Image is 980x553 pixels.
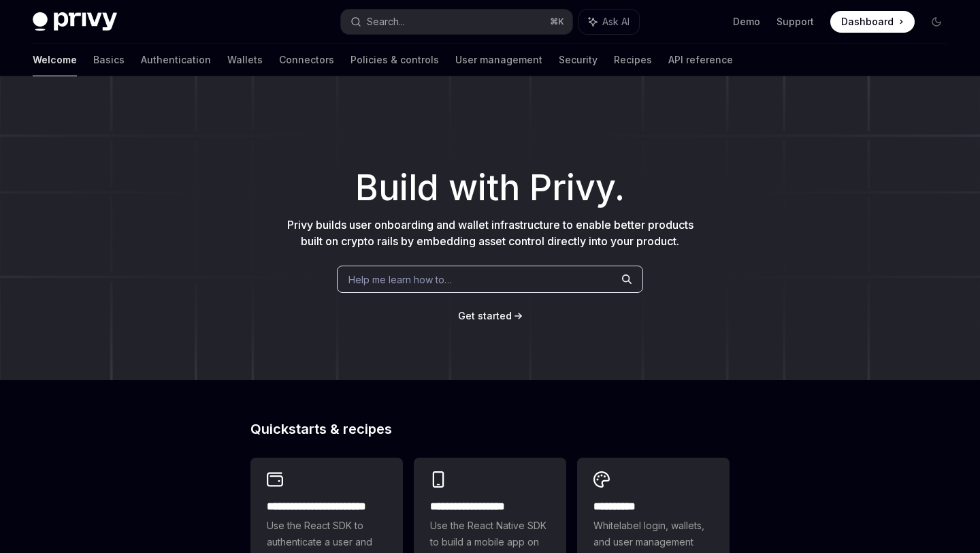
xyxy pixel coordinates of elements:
[250,422,392,436] span: Quickstarts & recipes
[33,44,77,76] a: Welcome
[279,44,334,76] a: Connectors
[668,44,733,76] a: API reference
[350,44,439,76] a: Policies & controls
[926,11,947,33] button: Toggle dark mode
[287,218,693,248] span: Privy builds user onboarding and wallet infrastructure to enable better products built on crypto ...
[602,15,630,29] span: Ask AI
[841,15,894,29] span: Dashboard
[33,12,117,31] img: dark logo
[227,44,263,76] a: Wallets
[733,15,760,29] a: Demo
[559,44,598,76] a: Security
[458,310,512,321] span: Get started
[455,44,542,76] a: User management
[93,44,125,76] a: Basics
[367,14,405,30] div: Search...
[355,176,625,200] span: Build with Privy.
[777,15,814,29] a: Support
[458,309,512,323] a: Get started
[830,11,915,33] a: Dashboard
[614,44,652,76] a: Recipes
[141,44,211,76] a: Authentication
[341,10,572,34] button: Search...⌘K
[550,16,564,27] span: ⌘ K
[579,10,639,34] button: Ask AI
[348,272,452,287] span: Help me learn how to…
